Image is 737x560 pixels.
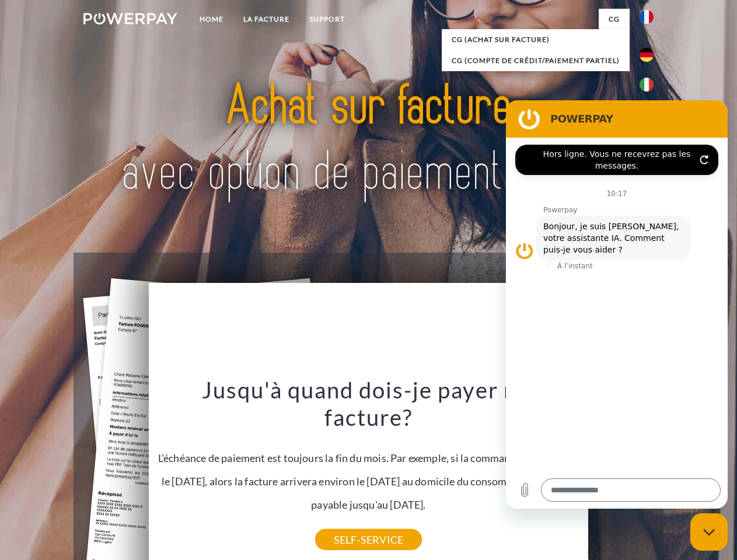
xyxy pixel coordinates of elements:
[640,78,654,92] img: it
[190,9,233,30] a: Home
[233,9,299,30] a: LA FACTURE
[442,29,630,50] a: CG (achat sur facture)
[315,529,422,550] a: SELF-SERVICE
[506,100,728,509] iframe: Fenêtre de messagerie
[111,56,626,223] img: title-powerpay_fr.svg
[640,10,654,24] img: fr
[83,13,177,24] img: logo-powerpay-white.svg
[156,376,582,432] h3: Jusqu'à quand dois-je payer ma facture?
[640,48,654,62] img: de
[299,9,355,30] a: Support
[690,513,728,551] iframe: Bouton de lancement de la fenêtre de messagerie, conversation en cours
[599,9,630,30] a: CG
[156,376,582,540] div: L'échéance de paiement est toujours la fin du mois. Par exemple, si la commande a été passée le [...
[442,50,630,71] a: CG (Compte de crédit/paiement partiel)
